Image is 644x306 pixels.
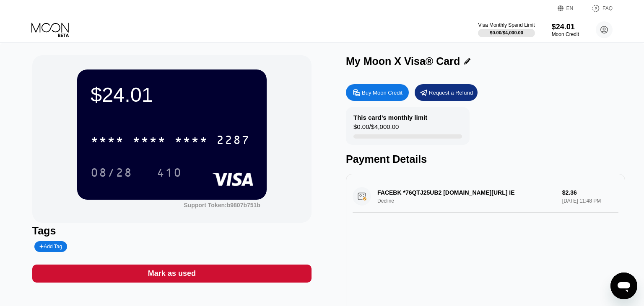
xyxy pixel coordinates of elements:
[84,162,139,183] div: 08/28
[39,244,62,249] div: Add Tag
[583,4,613,13] div: FAQ
[353,123,399,134] div: $0.00 / $4,000.00
[216,134,250,148] div: 2287
[558,4,583,13] div: EN
[552,23,579,31] div: $24.01
[91,167,132,180] div: 08/28
[184,202,260,208] div: Support Token:b9807b751b
[148,269,196,278] div: Mark as used
[346,153,625,165] div: Payment Details
[566,5,574,11] div: EN
[552,23,579,37] div: $24.01Moon Credit
[32,225,312,237] div: Tags
[610,273,637,299] iframe: Button to launch messaging window
[415,84,478,101] div: Request a Refund
[478,22,535,37] div: Visa Monthly Spend Limit$0.00/$4,000.00
[478,22,535,28] div: Visa Monthly Spend Limit
[602,5,613,11] div: FAQ
[362,89,402,96] div: Buy Moon Credit
[346,84,409,101] div: Buy Moon Credit
[552,31,579,37] div: Moon Credit
[151,162,188,183] div: 410
[353,114,427,121] div: This card’s monthly limit
[429,89,473,96] div: Request a Refund
[91,83,253,106] div: $24.01
[184,202,260,208] div: Support Token: b9807b751b
[490,30,523,35] div: $0.00 / $4,000.00
[157,167,182,180] div: 410
[32,265,312,283] div: Mark as used
[34,241,67,252] div: Add Tag
[346,55,460,67] div: My Moon X Visa® Card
